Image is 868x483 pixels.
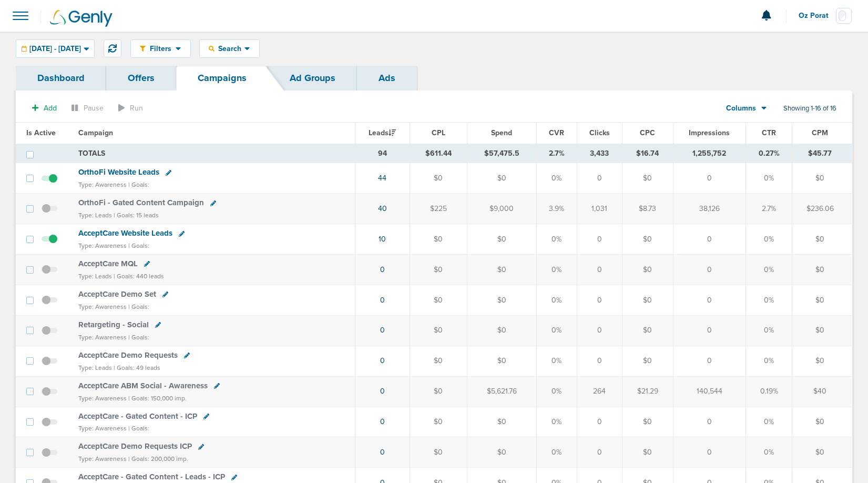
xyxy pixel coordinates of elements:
span: CTR [762,128,776,137]
td: 94 [355,144,410,163]
td: $0 [467,285,536,315]
td: $0 [410,255,467,285]
a: Campaigns [176,66,268,90]
td: $0 [410,346,467,376]
td: 0 [577,437,622,468]
a: Offers [106,66,176,90]
td: $0 [792,163,852,194]
small: | Goals: [128,181,149,188]
a: 44 [378,174,386,183]
a: 0 [380,448,385,457]
td: $9,000 [467,194,536,224]
small: | Goals: 49 leads [114,364,160,371]
td: $16.74 [622,144,673,163]
span: AcceptCare MQL [78,259,138,268]
td: $0 [410,437,467,468]
td: $0 [467,437,536,468]
td: $0 [792,285,852,315]
small: Type: Awareness [78,303,127,310]
td: 0 [673,285,746,315]
td: $0 [792,346,852,376]
small: | Goals: 150,000 imp. [128,395,187,402]
td: 0% [746,224,792,255]
td: $0 [622,224,673,255]
td: 0 [673,407,746,437]
span: CPM [812,128,828,137]
small: Type: Awareness [78,425,127,432]
td: 0% [746,437,792,468]
td: 1,031 [577,194,622,224]
small: Type: Awareness [78,181,127,188]
td: $0 [792,224,852,255]
td: $0 [467,224,536,255]
td: $0 [792,407,852,437]
td: 0% [536,315,577,346]
a: 0 [380,356,385,365]
small: | Goals: [128,242,149,249]
td: $0 [410,285,467,315]
a: 0 [380,417,385,426]
td: $0 [410,224,467,255]
small: | Goals: [128,425,149,432]
td: 0 [577,224,622,255]
td: 0% [536,346,577,376]
small: | Goals: [128,303,149,310]
span: CVR [549,128,564,137]
td: 3,433 [577,144,622,163]
td: $5,621.76 [467,376,536,407]
td: 0 [577,346,622,376]
span: Retargeting - Social [78,320,149,329]
td: 0 [673,346,746,376]
a: 0 [380,326,385,335]
a: 0 [380,296,385,305]
span: Is Active [26,128,56,137]
span: CPC [640,128,655,137]
td: 0 [577,285,622,315]
a: Ad Groups [268,66,357,90]
td: 0% [746,163,792,194]
small: | Goals: 15 leads [114,212,159,219]
small: Type: Awareness [78,242,127,249]
td: $0 [467,346,536,376]
small: | Goals: 440 leads [114,273,164,280]
td: $45.77 [792,144,852,163]
small: Type: Leads [78,212,112,219]
td: $0 [792,315,852,346]
a: 40 [378,204,387,213]
span: Filters [146,44,176,53]
td: 0 [577,163,622,194]
td: $0 [410,315,467,346]
td: $611.44 [410,144,467,163]
td: $0 [467,407,536,437]
a: 0 [380,265,385,274]
td: $0 [622,255,673,285]
span: Leads [369,128,396,137]
span: Campaign [78,128,113,137]
td: 0 [673,437,746,468]
td: $0 [410,163,467,194]
td: 0% [536,437,577,468]
span: AcceptCare - Gated Content - Leads - ICP [78,472,225,481]
span: AcceptCare Demo Requests [78,350,178,360]
td: $57,475.5 [467,144,536,163]
small: Type: Leads [78,273,112,280]
td: 3.9% [536,194,577,224]
span: Spend [491,128,512,137]
td: 0.19% [746,376,792,407]
td: $0 [467,163,536,194]
span: Columns [726,103,756,114]
td: $0 [792,255,852,285]
span: Clicks [589,128,610,137]
span: AcceptCare - Gated Content - ICP [78,411,197,421]
td: 0% [746,285,792,315]
td: 264 [577,376,622,407]
a: 10 [379,235,386,244]
td: $0 [622,315,673,346]
td: 0 [673,315,746,346]
span: AcceptCare Demo Requests ICP [78,441,192,451]
small: Type: Awareness [78,334,127,341]
td: 0 [673,255,746,285]
td: 0 [577,315,622,346]
td: 140,544 [673,376,746,407]
td: 0% [746,255,792,285]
